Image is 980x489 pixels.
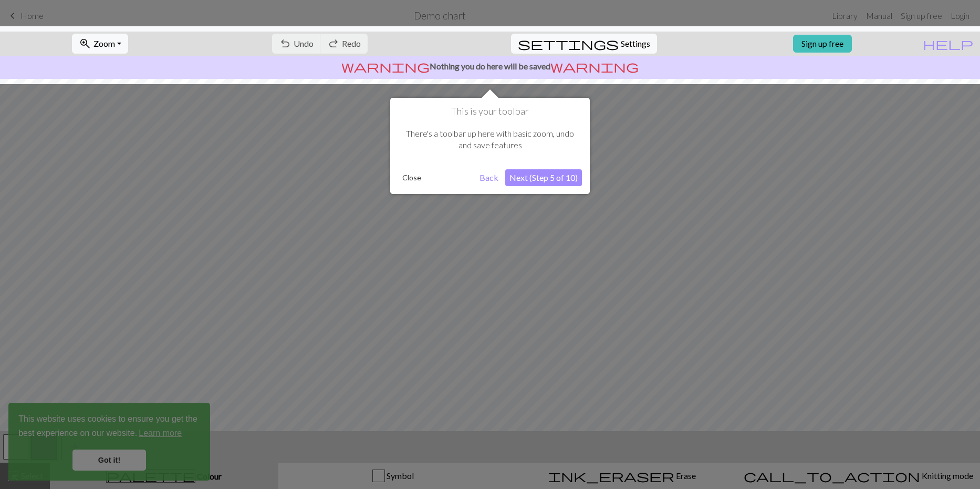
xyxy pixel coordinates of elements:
[398,106,582,117] h1: This is your toolbar
[505,169,582,186] button: Next (Step 5 of 10)
[390,98,590,194] div: This is your toolbar
[398,117,582,162] div: There's a toolbar up here with basic zoom, undo and save features
[398,170,425,186] button: Close
[475,169,503,186] button: Back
